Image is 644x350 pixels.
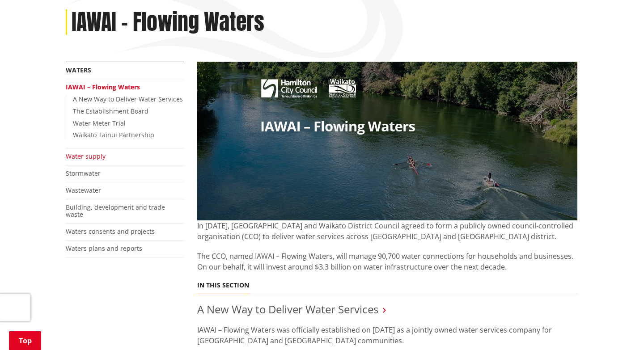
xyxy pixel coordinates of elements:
a: Building, development and trade waste [66,203,165,219]
p: The CCO, named IAWAI – Flowing Waters, will manage 90,700 water connections for households and bu... [197,251,578,272]
a: Waikato Tainui Partnership [73,131,154,139]
h1: IAWAI – Flowing Waters [72,9,264,35]
img: 27080 HCC Website Banner V10 [197,62,577,220]
a: IAWAI – Flowing Waters [66,83,140,91]
iframe: Messenger Launcher [603,312,635,345]
a: A New Way to Deliver Water Services [197,302,378,316]
a: The Establishment Board [73,107,148,115]
a: Top [9,331,41,350]
p: IAWAI – Flowing Waters was officially established on [DATE] as a jointly owned water services com... [197,325,578,346]
a: Waters plans and reports [66,244,142,253]
p: In [DATE], [GEOGRAPHIC_DATA] and Waikato District Council agreed to form a publicly owned council... [197,220,578,242]
h5: In this section [197,282,249,289]
a: A New Way to Deliver Water Services [73,95,183,103]
a: Water Meter Trial [73,119,126,127]
a: Stormwater [66,169,101,177]
a: Waters [66,66,91,74]
a: Waters consents and projects [66,227,155,236]
a: Water supply [66,152,106,160]
a: Wastewater [66,186,101,194]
